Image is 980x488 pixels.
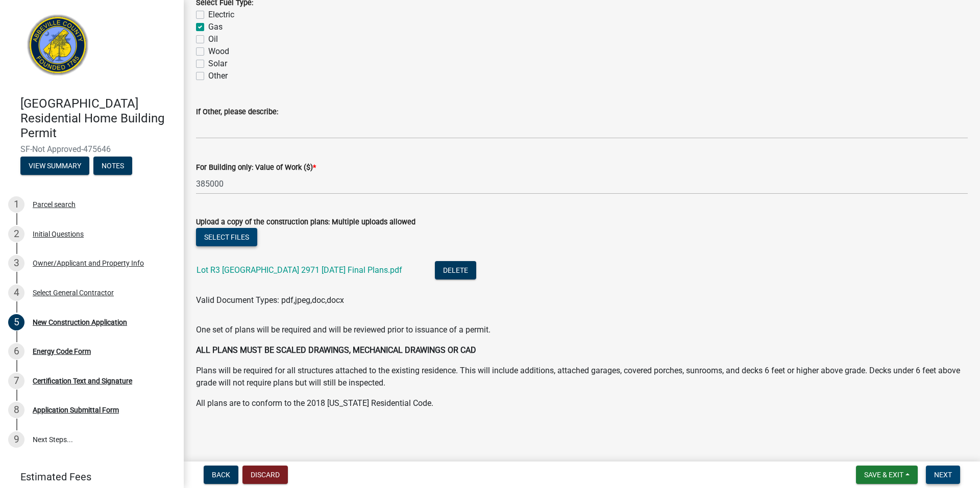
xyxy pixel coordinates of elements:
[856,466,918,484] button: Save & Exit
[864,471,903,479] span: Save & Exit
[196,397,968,409] p: All plans are to conform to the 2018 [US_STATE] Residential Code.
[196,365,968,389] p: Plans will be required for all structures attached to the existing residence. This will include a...
[33,377,132,384] div: Certification Text and Signature
[8,373,24,389] div: 7
[242,466,288,484] button: Discard
[435,266,476,276] wm-modal-confirm: Delete Document
[93,157,132,175] button: Notes
[8,431,24,448] div: 9
[8,226,24,242] div: 2
[196,324,968,336] p: One set of plans will be required and will be reviewed prior to issuance of a permit.
[20,157,89,175] button: View Summary
[196,228,257,246] button: Select files
[196,219,415,226] label: Upload a copy of the construction plans: Multiple uploads allowed
[20,163,89,171] wm-modal-confirm: Summary
[196,345,476,355] strong: ALL PLANS MUST BE SCALED DRAWINGS, MECHANICAL DRAWINGS OR CAD
[33,406,119,414] div: Application Submittal Form
[33,201,76,208] div: Parcel search
[20,96,176,140] h4: [GEOGRAPHIC_DATA] Residential Home Building Permit
[93,163,132,171] wm-modal-confirm: Notes
[435,261,476,279] button: Delete
[196,295,344,305] span: Valid Document Types: pdf,jpeg,doc,docx
[33,348,91,355] div: Energy Code Form
[8,285,24,301] div: 4
[208,33,218,45] label: Oil
[208,21,223,33] label: Gas
[934,471,952,479] span: Next
[197,265,402,275] a: Lot R3 [GEOGRAPHIC_DATA] 2971 [DATE] Final Plans.pdf
[208,70,228,82] label: Other
[208,9,234,21] label: Electric
[33,230,84,238] div: Initial Questions
[8,255,24,271] div: 3
[8,314,24,330] div: 5
[33,260,144,267] div: Owner/Applicant and Property Info
[33,289,114,296] div: Select General Contractor
[196,109,278,116] label: If Other, please describe:
[208,58,227,70] label: Solar
[8,196,24,213] div: 1
[8,402,24,418] div: 8
[20,11,95,86] img: Abbeville County, South Carolina
[212,471,230,479] span: Back
[8,343,24,359] div: 6
[20,144,163,154] span: SF-Not Approved-475646
[33,319,127,326] div: New Construction Application
[196,164,316,171] label: For Building only: Value of Work ($)
[8,467,167,487] a: Estimated Fees
[926,466,960,484] button: Next
[208,45,229,58] label: Wood
[204,466,238,484] button: Back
